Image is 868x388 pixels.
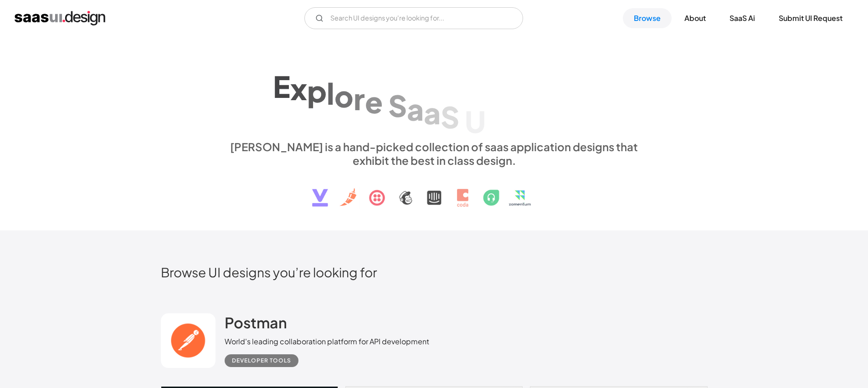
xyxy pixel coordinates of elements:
a: home [15,11,105,26]
input: Search UI designs you're looking for... [304,7,523,29]
a: SaaS Ai [719,8,766,28]
div: U [465,103,486,138]
a: Submit UI Request [768,8,853,28]
div: a [424,95,441,130]
div: p [307,73,327,108]
div: o [334,78,354,113]
div: Developer tools [232,355,291,366]
div: [PERSON_NAME] is a hand-picked collection of saas application designs that exhibit the best in cl... [225,140,644,167]
a: Browse [623,8,672,28]
div: E [273,69,290,104]
a: About [673,8,717,28]
img: text, icon, saas logo [296,167,572,214]
div: x [290,71,307,106]
h1: Explore SaaS UI design patterns & interactions. [225,61,644,131]
form: Email Form [304,7,523,29]
a: Postman [225,313,287,336]
div: l [327,76,334,111]
div: S [388,88,407,123]
div: S [441,99,459,134]
div: a [407,91,424,126]
div: r [354,81,365,116]
h2: Browse UI designs you’re looking for [161,264,708,280]
h2: Postman [225,313,287,332]
div: World's leading collaboration platform for API development [225,336,429,347]
div: e [365,84,383,119]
